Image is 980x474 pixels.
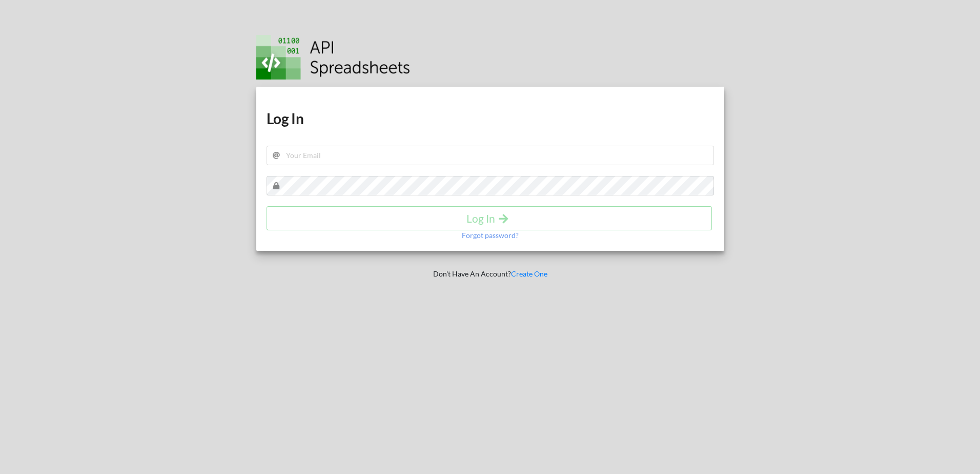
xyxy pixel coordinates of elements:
[462,230,519,241] p: Forgot password?
[267,146,714,165] input: Your Email
[256,35,410,80] img: Logo.png
[267,109,714,128] h1: Log In
[249,269,731,279] p: Don't Have An Account?
[511,269,547,278] a: Create One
